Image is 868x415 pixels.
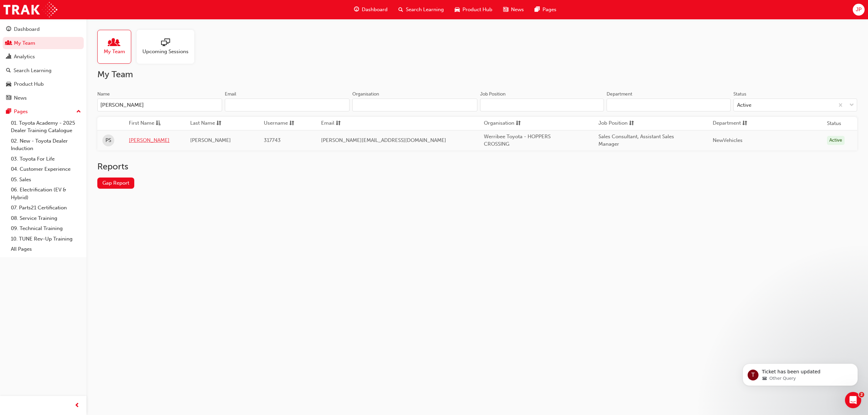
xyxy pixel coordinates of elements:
[75,401,80,410] span: prev-icon
[3,2,57,17] img: Trak
[455,5,460,14] span: car-icon
[137,30,200,64] a: Upcoming Sessions
[8,213,84,224] a: 08. Service Training
[142,48,189,56] span: Upcoming Sessions
[321,137,446,143] span: [PERSON_NAME][EMAIL_ADDRESS][DOMAIN_NAME]
[3,50,84,63] a: Analytics
[6,95,11,101] span: news-icon
[8,136,84,154] a: 02. New - Toyota Dealer Induction
[352,91,379,98] div: Organisation
[110,38,119,48] span: people-icon
[737,101,751,109] div: Active
[859,392,864,397] span: 2
[827,120,841,127] th: Status
[3,105,84,118] button: Pages
[462,6,492,14] span: Product Hub
[321,119,334,128] span: Email
[480,91,506,98] div: Job Position
[14,108,28,116] div: Pages
[3,92,84,104] a: News
[336,119,341,128] span: sorting-icon
[97,69,857,80] h2: My Team
[97,91,110,98] div: Name
[8,118,84,136] a: 01. Toyota Academy - 2025 Dealer Training Catalogue
[849,101,854,110] span: down-icon
[8,203,84,213] a: 07. Parts21 Certification
[713,119,741,128] span: Department
[535,5,540,14] span: pages-icon
[362,6,388,14] span: Dashboard
[105,137,111,144] span: PS
[6,109,11,115] span: pages-icon
[14,67,52,75] div: Search Learning
[845,392,861,408] iframe: Intercom live chat
[598,119,628,128] span: Job Position
[732,349,868,397] iframe: Intercom notifications message
[484,119,514,128] span: Organisation
[393,3,449,17] a: search-iconSearch Learning
[97,99,222,111] input: Name
[607,91,632,98] div: Department
[713,137,743,143] span: NewVehicles
[349,3,393,17] a: guage-iconDashboard
[129,137,180,144] a: [PERSON_NAME]
[449,3,498,17] a: car-iconProduct Hub
[129,119,154,128] span: First Name
[97,30,137,64] a: My Team
[827,136,845,145] div: Active
[6,81,11,87] span: car-icon
[264,119,301,128] button: Usernamesorting-icon
[190,137,231,143] span: [PERSON_NAME]
[3,23,84,36] a: Dashboard
[853,4,865,16] button: JP
[607,99,731,111] input: Department
[6,26,11,33] span: guage-icon
[713,119,750,128] button: Departmentsorting-icon
[406,6,444,14] span: Search Learning
[3,64,84,77] a: Search Learning
[190,119,228,128] button: Last Namesorting-icon
[97,178,134,189] a: Gap Report
[629,119,634,128] span: sorting-icon
[8,234,84,244] a: 10. TUNE Rev-Up Training
[156,119,161,128] span: asc-icon
[498,3,529,17] a: news-iconNews
[216,119,221,128] span: sorting-icon
[289,119,294,128] span: sorting-icon
[480,99,604,111] input: Job Position
[321,119,358,128] button: Emailsorting-icon
[264,137,281,143] span: 317743
[484,133,551,147] span: Werribee Toyota - HOPPERS CROSSING
[733,91,746,98] div: Status
[97,161,857,172] h2: Reports
[14,25,40,33] div: Dashboard
[352,99,477,111] input: Organisation
[529,3,562,17] a: pages-iconPages
[6,54,11,60] span: chart-icon
[354,5,359,14] span: guage-icon
[14,94,27,102] div: News
[511,6,524,14] span: News
[225,91,236,98] div: Email
[129,119,166,128] button: First Nameasc-icon
[542,6,556,14] span: Pages
[8,223,84,234] a: 09. Technical Training
[516,119,521,128] span: sorting-icon
[14,53,35,61] div: Analytics
[264,119,288,128] span: Username
[14,80,44,88] div: Product Hub
[3,37,84,49] a: My Team
[598,133,674,147] span: Sales Consultant, Assistant Sales Manager
[856,6,862,14] span: JP
[598,119,636,128] button: Job Positionsorting-icon
[6,68,11,74] span: search-icon
[8,244,84,254] a: All Pages
[104,48,125,56] span: My Team
[76,107,81,116] span: up-icon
